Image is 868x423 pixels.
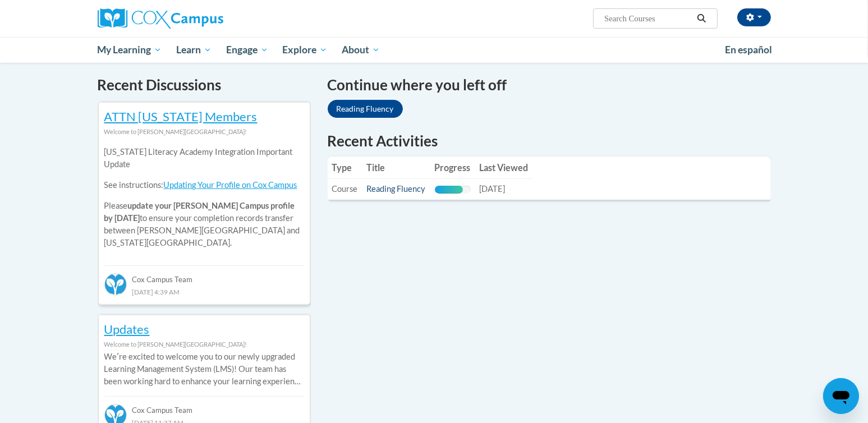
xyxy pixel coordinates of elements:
[104,273,127,296] img: Cox Campus Team
[367,184,426,194] a: Reading Fluency
[328,157,362,179] th: Type
[98,74,311,96] h4: Recent Discussions
[362,157,430,179] th: Title
[90,37,169,63] a: My Learning
[282,43,327,57] span: Explore
[104,338,304,351] div: Welcome to [PERSON_NAME][GEOGRAPHIC_DATA]!
[81,37,788,63] div: Main menu
[725,44,772,56] span: En español
[430,157,475,179] th: Progress
[104,201,295,223] b: update your [PERSON_NAME] Campus profile by [DATE]
[737,8,771,26] button: Account Settings
[104,265,304,286] div: Cox Campus Team
[104,351,304,388] p: Weʹre excited to welcome you to our newly upgraded Learning Management System (LMS)! Our team has...
[104,396,304,416] div: Cox Campus Team
[328,100,403,118] a: Reading Fluency
[334,37,387,63] a: About
[219,37,275,63] a: Engage
[104,286,304,298] div: [DATE] 4:39 AM
[328,131,771,151] h1: Recent Activities
[98,8,311,29] a: Cox Campus
[332,184,358,194] span: Course
[475,157,533,179] th: Last Viewed
[823,378,859,414] iframe: Button to launch messaging window
[104,146,304,171] p: [US_STATE] Literacy Academy Integration Important Update
[104,138,304,258] div: Please to ensure your completion records transfer between [PERSON_NAME][GEOGRAPHIC_DATA] and [US_...
[480,184,506,194] span: [DATE]
[176,43,212,57] span: Learn
[718,38,779,62] a: En español
[164,180,297,190] a: Updating Your Profile on Cox Campus
[104,109,258,124] a: ATTN [US_STATE] Members
[104,126,304,138] div: Welcome to [PERSON_NAME][GEOGRAPHIC_DATA]!
[435,186,463,194] div: Progress, %
[342,43,380,57] span: About
[693,12,710,25] button: Search
[275,37,334,63] a: Explore
[328,74,771,96] h4: Continue where you left off
[104,179,304,191] p: See instructions:
[169,37,219,63] a: Learn
[97,43,162,57] span: My Learning
[98,8,223,29] img: Cox Campus
[226,43,268,57] span: Engage
[603,12,693,25] input: Search Courses
[104,321,150,337] a: Updates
